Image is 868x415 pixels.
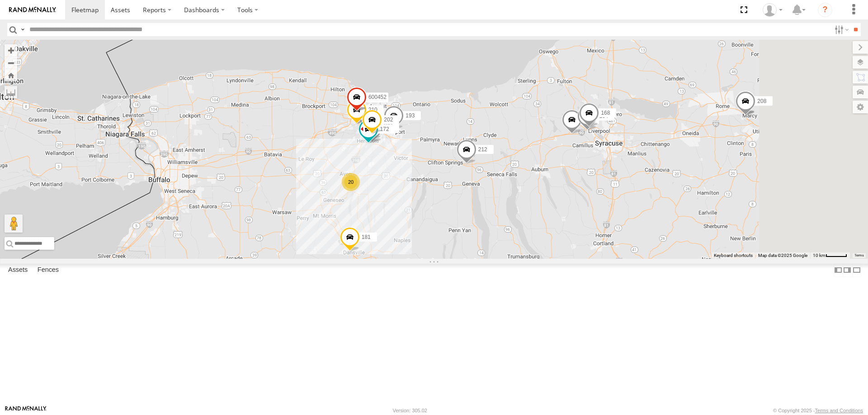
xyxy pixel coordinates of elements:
[5,56,17,69] button: Zoom out
[815,408,863,413] a: Terms and Conditions
[342,173,360,191] div: 20
[810,252,850,259] button: Map Scale: 10 km per 44 pixels
[818,3,832,17] i: ?
[4,264,32,276] label: Assets
[757,98,766,104] span: 208
[478,146,487,153] span: 212
[758,253,807,258] span: Map data ©2025 Google
[834,264,843,277] label: Dock Summary Table to the Left
[601,110,610,116] span: 168
[5,69,17,81] button: Zoom Home
[714,252,753,259] button: Keyboard shortcuts
[852,264,861,277] label: Hide Summary Table
[5,406,47,415] a: Visit our Website
[831,23,850,36] label: Search Filter Options
[19,23,26,36] label: Search Query
[406,112,415,119] span: 193
[380,126,389,132] span: 172
[368,94,387,100] span: 600452
[5,214,23,233] button: Drag Pegman onto the map to open Street View
[843,264,852,277] label: Dock Summary Table to the Right
[759,3,786,17] div: David Steen
[773,408,863,413] div: © Copyright 2025 -
[384,117,393,123] span: 202
[854,254,864,257] a: Terms
[599,113,608,119] span: 184
[33,264,63,276] label: Fences
[9,7,56,13] img: rand-logo.svg
[362,233,371,240] span: 181
[5,44,17,56] button: Zoom in
[853,101,868,113] label: Map Settings
[5,86,17,98] label: Measure
[368,107,377,113] span: 210
[393,408,427,413] div: Version: 305.02
[813,253,826,258] span: 10 km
